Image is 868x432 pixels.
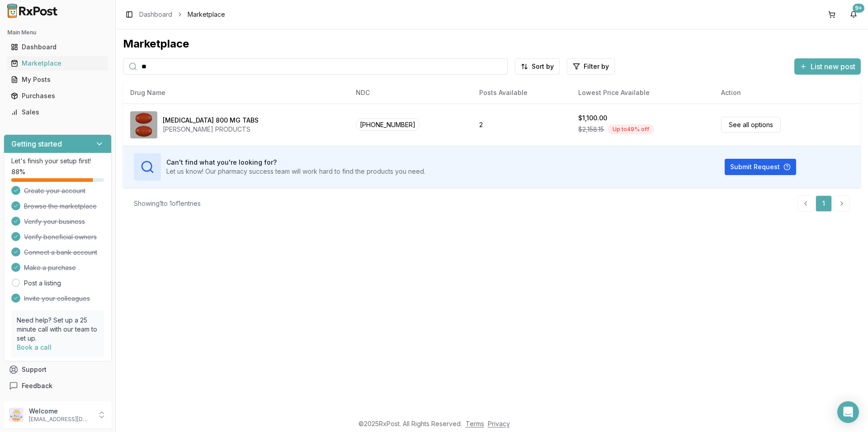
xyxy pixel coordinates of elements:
[9,408,24,422] img: User avatar
[4,89,112,103] button: Purchases
[11,75,104,84] div: My Posts
[794,58,861,75] button: List new post
[846,7,861,22] button: 9+
[608,124,654,134] div: Up to 49 % off
[7,104,108,120] a: Sales
[24,294,90,303] span: Invite your colleagues
[4,105,112,119] button: Sales
[188,10,225,19] span: Marketplace
[29,416,92,423] p: [EMAIL_ADDRESS][DOMAIN_NAME]
[472,82,571,104] th: Posts Available
[24,186,85,195] span: Create your account
[837,401,859,423] div: Open Intercom Messenger
[721,117,781,133] a: See all options
[24,217,85,226] span: Verify your business
[7,71,108,88] a: My Posts
[123,37,861,51] div: Marketplace
[725,159,796,175] button: Submit Request
[17,343,52,351] a: Book a call
[853,4,864,13] div: 9+
[163,125,259,134] div: [PERSON_NAME] PRODUCTS
[24,233,97,242] span: Verify beneficial owners
[7,88,108,104] a: Purchases
[4,378,112,394] button: Feedback
[466,420,484,427] a: Terms
[811,61,855,72] span: List new post
[4,56,112,71] button: Marketplace
[816,195,832,212] a: 1
[578,125,604,134] span: $2,158.15
[4,40,112,54] button: Dashboard
[11,108,104,117] div: Sales
[29,407,92,416] p: Welcome
[571,82,714,104] th: Lowest Price Available
[794,63,861,72] a: List new post
[11,59,104,68] div: Marketplace
[130,111,157,138] img: Prezista 800 MG TABS
[4,72,112,87] button: My Posts
[567,58,615,75] button: Filter by
[139,10,172,19] a: Dashboard
[17,316,99,343] p: Need help? Set up a 25 minute call with our team to set up.
[163,116,259,125] div: [MEDICAL_DATA] 800 MG TABS
[11,138,62,149] h3: Getting started
[4,4,61,18] img: RxPost Logo
[24,202,97,211] span: Browse the marketplace
[166,158,425,167] h3: Can't find what you're looking for?
[134,199,201,208] div: Showing 1 to 1 of 1 entries
[584,62,609,71] span: Filter by
[22,381,52,390] span: Feedback
[488,420,510,427] a: Privacy
[349,82,472,104] th: NDC
[24,263,76,272] span: Make a purchase
[7,29,108,36] h2: Main Menu
[166,167,425,176] p: Let us know! Our pharmacy success team will work hard to find the products you need.
[532,62,554,71] span: Sort by
[24,248,97,257] span: Connect a bank account
[356,119,420,131] span: [PHONE_NUMBER]
[11,167,25,176] span: 88 %
[714,82,861,104] th: Action
[515,58,560,75] button: Sort by
[11,43,104,52] div: Dashboard
[472,104,571,146] td: 2
[7,55,108,71] a: Marketplace
[11,157,104,166] p: Let's finish your setup first!
[11,91,104,100] div: Purchases
[7,39,108,55] a: Dashboard
[578,114,607,123] div: $1,100.00
[123,82,349,104] th: Drug Name
[24,279,61,288] a: Post a listing
[139,10,225,19] nav: breadcrumb
[4,361,112,378] button: Support
[797,195,850,212] nav: pagination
